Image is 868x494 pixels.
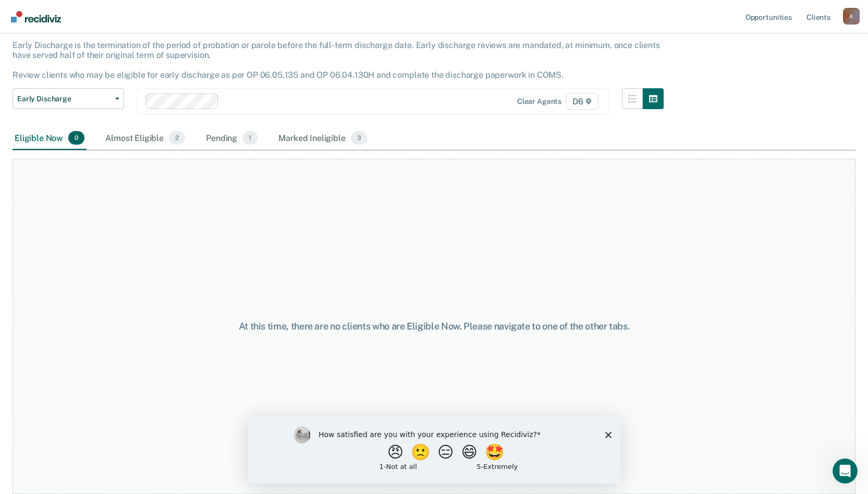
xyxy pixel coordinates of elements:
span: 2 [169,131,185,145]
span: D6 [566,93,598,110]
button: Profile dropdown button [843,8,860,25]
div: Clear agents [517,97,561,106]
span: 1 [242,131,258,145]
span: 3 [351,131,368,145]
button: Early Discharge [13,88,124,109]
img: Recidiviz [11,11,61,22]
div: At this time, there are no clients who are Eligible Now. Please navigate to one of the other tabs. [224,321,645,332]
span: Early Discharge [17,95,111,103]
div: A [843,8,860,25]
p: Early Discharge is the termination of the period of probation or parole before the full-term disc... [13,40,660,80]
div: Eligible Now0 [13,127,87,150]
span: 0 [68,131,84,145]
div: Pending1 [204,127,260,150]
div: Marked Ineligible3 [276,127,370,150]
div: Almost Eligible2 [103,127,187,150]
iframe: Intercom live chat [833,458,858,484]
iframe: Survey by Kim from Recidiviz [248,416,621,484]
